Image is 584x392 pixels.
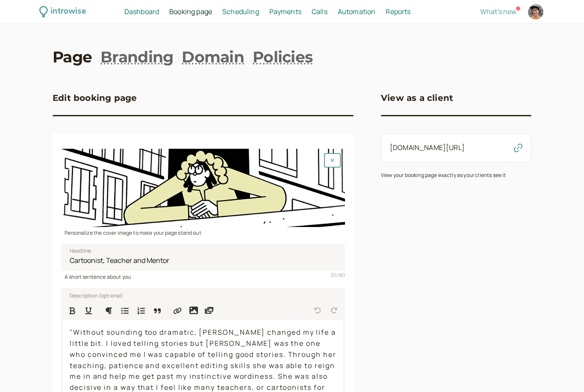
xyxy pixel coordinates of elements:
[53,91,137,105] h3: Edit booking page
[324,153,341,168] button: Remove
[527,3,545,21] a: Account
[117,303,133,318] button: Bulleted List
[170,303,185,318] button: Insert Link
[53,46,92,68] a: Page
[101,303,116,318] button: Formatting Options
[133,303,149,318] button: Numbered List
[269,6,301,18] a: Payments
[81,303,96,318] button: Format Underline
[222,7,259,16] span: Scheduling
[222,6,259,18] a: Scheduling
[63,291,124,299] label: Description (optional)
[186,303,201,318] button: Insert image
[169,7,212,16] span: Booking page
[100,46,173,68] a: Branding
[50,5,86,18] div: introwise
[381,171,506,179] small: View your booking page exactly as your clients see it
[201,303,217,318] button: Insert media
[338,7,376,16] span: Automation
[182,46,244,68] a: Domain
[124,7,159,16] span: Dashboard
[61,227,345,237] div: Personalize the cover image to make your page stand out
[381,91,453,105] h3: View as a client
[70,247,91,255] span: Headline
[269,7,301,16] span: Payments
[386,7,410,16] span: Reports
[61,244,345,271] input: Headline
[480,8,516,15] button: What's new
[386,6,410,18] a: Reports
[124,6,159,18] a: Dashboard
[541,351,584,392] iframe: Chat Widget
[310,303,325,318] button: Undo
[312,6,327,18] a: Calls
[253,46,313,68] a: Policies
[65,303,80,318] button: Format Bold
[39,5,86,18] a: introwise
[326,303,342,318] button: Redo
[390,143,465,152] a: [DOMAIN_NAME][URL]
[169,6,212,18] a: Booking page
[312,7,327,16] span: Calls
[480,7,516,16] span: What's new
[338,6,376,18] a: Automation
[61,271,345,281] div: A short sentence about you
[150,303,165,318] button: Quote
